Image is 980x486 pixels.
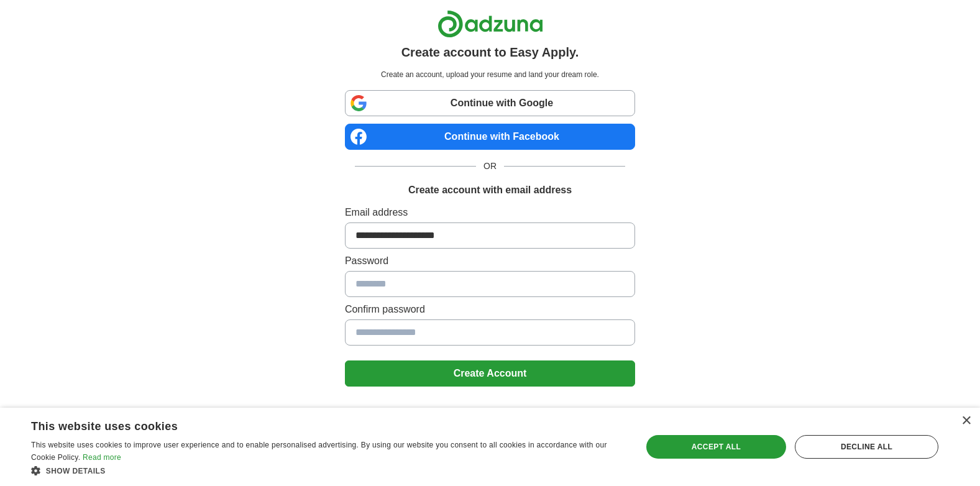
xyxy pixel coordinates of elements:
[347,69,633,80] p: Create an account, upload your resume and land your dream role.
[83,453,121,462] a: Read more, opens a new window
[31,415,593,434] div: This website uses cookies
[345,302,635,317] label: Confirm password
[445,406,535,420] span: Already registered?
[345,254,635,268] label: Password
[646,435,786,459] div: Accept all
[476,160,504,173] span: OR
[31,441,607,462] span: This website uses cookies to improve user experience and to enable personalised advertising. By u...
[345,360,635,387] button: Create Account
[345,124,635,150] a: Continue with Facebook
[961,416,971,426] div: Close
[795,435,938,459] div: Decline all
[46,467,106,475] span: Show details
[437,10,543,38] img: Adzuna logo
[31,464,624,477] div: Show details
[345,205,635,220] label: Email address
[401,43,579,62] h1: Create account to Easy Apply.
[345,90,635,116] a: Continue with Google
[408,183,572,198] h1: Create account with email address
